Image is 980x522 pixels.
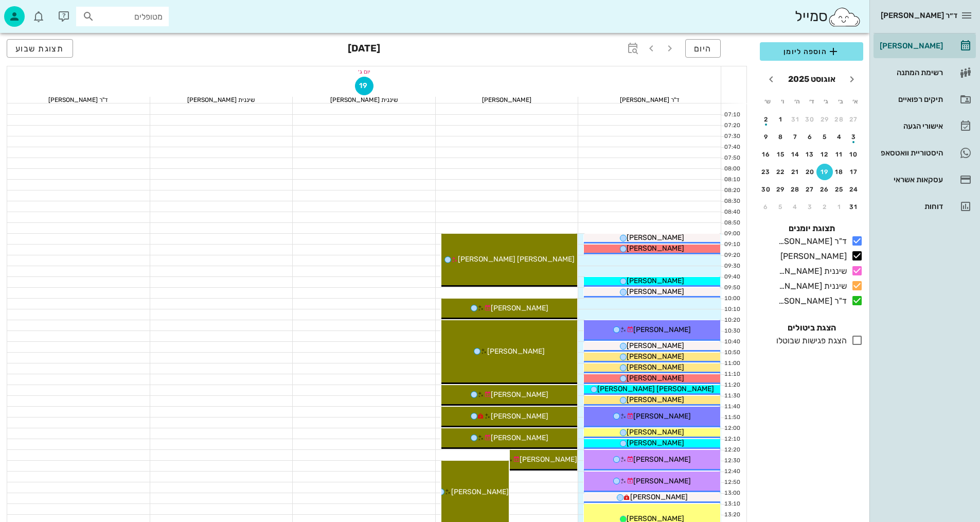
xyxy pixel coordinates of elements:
[834,93,847,110] th: ב׳
[685,39,721,58] button: היום
[627,428,684,437] span: [PERSON_NAME]
[846,181,862,198] button: 24
[849,93,862,110] th: א׳
[774,235,847,248] div: ד"ר [PERSON_NAME]
[802,186,818,193] div: 27
[627,363,684,372] span: [PERSON_NAME]
[348,39,380,60] h3: [DATE]
[721,219,742,228] div: 08:50
[805,93,818,110] th: ד׳
[721,457,742,465] div: 12:30
[816,168,833,176] div: 19
[761,93,774,110] th: ש׳
[7,39,73,58] button: תצוגת שבוע
[758,116,774,123] div: 2
[802,146,818,163] button: 13
[874,114,976,138] a: אישורי הגעה
[787,203,804,211] div: 4
[758,168,774,176] div: 23
[802,111,818,128] button: 30
[787,199,804,215] button: 4
[627,395,684,404] span: [PERSON_NAME]
[436,97,578,103] div: [PERSON_NAME]
[828,7,861,27] img: SmileCloud logo
[627,287,684,296] span: [PERSON_NAME]
[293,97,435,103] div: שיננית [PERSON_NAME]
[802,133,818,141] div: 6
[846,199,862,215] button: 31
[802,129,818,145] button: 6
[846,146,862,163] button: 10
[7,97,150,103] div: ד"ר [PERSON_NAME]
[721,284,742,292] div: 09:50
[627,374,684,382] span: [PERSON_NAME]
[816,181,833,198] button: 26
[721,251,742,260] div: 09:20
[878,149,943,157] div: היסטוריית וואטסאפ
[802,151,818,158] div: 13
[795,6,861,28] div: סמייל
[831,186,848,193] div: 25
[633,412,691,421] span: [PERSON_NAME]
[721,111,742,119] div: 07:10
[816,111,833,128] button: 29
[802,116,818,123] div: 30
[874,87,976,112] a: תיקים רפואיים
[627,352,684,361] span: [PERSON_NAME]
[831,111,848,128] button: 28
[802,203,818,211] div: 3
[491,304,548,312] span: [PERSON_NAME]
[758,133,774,141] div: 9
[520,455,577,464] span: [PERSON_NAME]
[721,413,742,422] div: 11:50
[721,511,742,519] div: 13:20
[878,42,943,50] div: [PERSON_NAME]
[721,478,742,487] div: 12:50
[627,276,684,285] span: [PERSON_NAME]
[816,129,833,145] button: 5
[721,500,742,509] div: 13:10
[597,385,714,393] span: [PERSON_NAME] [PERSON_NAME]
[878,95,943,103] div: תיקים רפואיים
[627,244,684,253] span: [PERSON_NAME]
[150,97,293,103] div: שיננית [PERSON_NAME]
[874,141,976,165] a: היסטוריית וואטסאפ
[721,381,742,390] div: 11:20
[721,489,742,498] div: 13:00
[721,370,742,379] div: 11:10
[787,111,804,128] button: 31
[758,111,774,128] button: 2
[491,433,548,442] span: [PERSON_NAME]
[846,111,862,128] button: 27
[721,305,742,314] div: 10:10
[721,349,742,357] div: 10:50
[816,133,833,141] div: 5
[816,164,833,180] button: 19
[846,133,862,141] div: 3
[831,203,848,211] div: 1
[843,70,861,89] button: חודש שעבר
[721,240,742,249] div: 09:10
[458,255,575,264] span: [PERSON_NAME] [PERSON_NAME]
[721,176,742,184] div: 08:10
[721,197,742,206] div: 08:30
[773,129,789,145] button: 8
[721,435,742,444] div: 12:10
[721,446,742,455] div: 12:20
[881,11,957,20] span: ד״ר [PERSON_NAME]
[878,122,943,130] div: אישורי הגעה
[846,168,862,176] div: 17
[874,194,976,219] a: דוחות
[721,143,742,152] div: 07:40
[721,208,742,217] div: 08:40
[846,186,862,193] div: 24
[773,164,789,180] button: 22
[721,154,742,163] div: 07:50
[816,186,833,193] div: 26
[831,164,848,180] button: 18
[773,203,789,211] div: 5
[491,390,548,399] span: [PERSON_NAME]
[816,203,833,211] div: 2
[721,262,742,271] div: 09:30
[721,424,742,433] div: 12:00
